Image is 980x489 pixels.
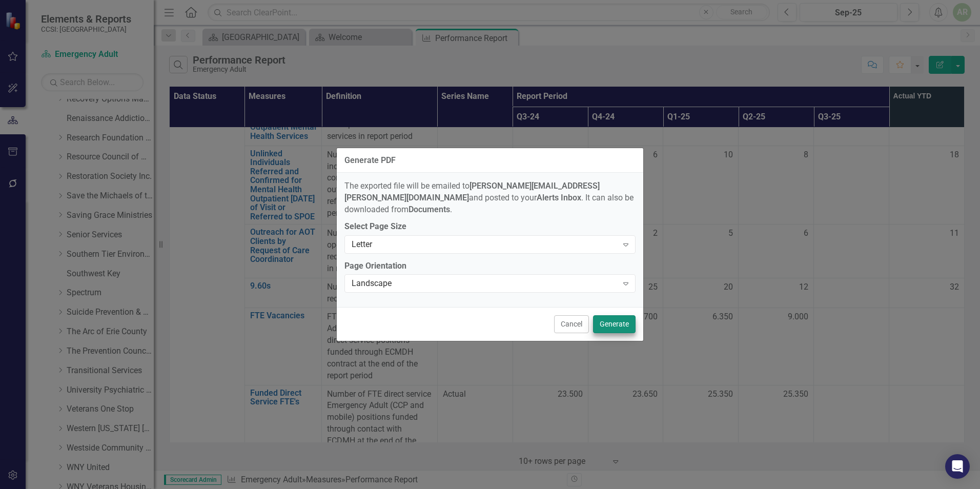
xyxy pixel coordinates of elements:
[352,278,618,290] div: Landscape
[554,315,589,333] button: Cancel
[344,260,636,272] label: Page Orientation
[409,205,450,214] strong: Documents
[945,454,970,479] div: Open Intercom Messenger
[537,193,581,202] strong: Alerts Inbox
[344,181,634,214] span: The exported file will be emailed to and posted to your . It can also be downloaded from .
[593,315,636,333] button: Generate
[352,238,618,250] div: Letter
[344,181,600,202] strong: [PERSON_NAME][EMAIL_ADDRESS][PERSON_NAME][DOMAIN_NAME]
[344,221,636,233] label: Select Page Size
[344,156,396,165] div: Generate PDF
